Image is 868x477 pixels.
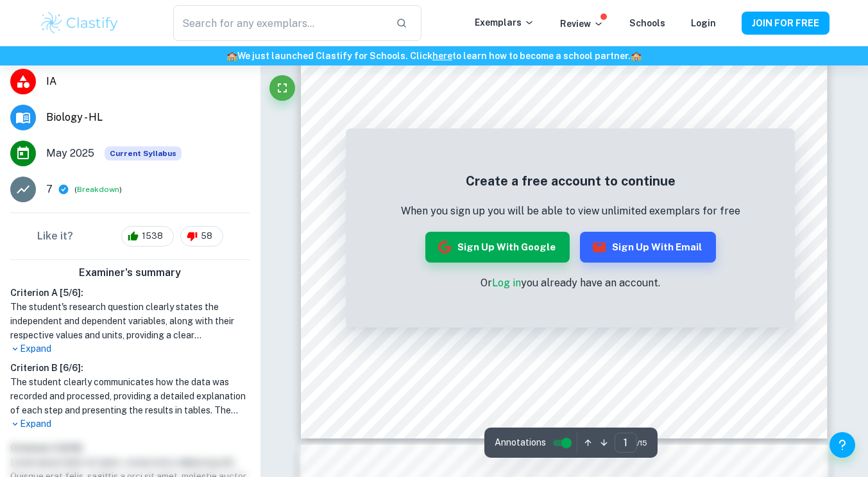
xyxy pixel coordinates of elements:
[560,17,604,31] p: Review
[637,437,647,449] span: / 15
[46,146,94,161] span: May 2025
[105,146,182,160] div: This exemplar is based on the current syllabus. Feel free to refer to it for inspiration/ideas wh...
[742,12,830,35] button: JOIN FOR FREE
[77,184,119,195] button: Breakdown
[269,75,295,101] button: Fullscreen
[475,15,534,30] p: Exemplars
[173,5,385,41] input: Search for any exemplars...
[830,432,855,458] button: Help and Feedback
[401,204,740,219] p: When you sign up you will be able to view unlimited exemplars for free
[629,18,665,28] a: Schools
[10,286,250,300] h6: Criterion A [ 5 / 6 ]:
[432,51,452,61] a: here
[105,146,182,160] span: Current Syllabus
[46,182,53,197] p: 7
[37,229,73,244] h6: Like it?
[135,230,170,243] span: 1538
[495,436,546,449] span: Annotations
[10,375,250,417] h1: The student clearly communicates how the data was recorded and processed, providing a detailed ex...
[226,51,237,61] span: 🏫
[10,300,250,342] h1: The student's research question clearly states the independent and dependent variables, along wit...
[3,49,865,63] h6: We just launched Clastify for Schools. Click to learn how to become a school partner.
[10,417,250,431] p: Expand
[401,171,740,191] h5: Create a free account to continue
[691,18,716,28] a: Login
[492,277,521,289] a: Log in
[401,275,740,291] p: Or you already have an account.
[74,184,122,196] span: ( )
[180,226,223,247] div: 58
[121,226,174,247] div: 1538
[46,110,250,125] span: Biology - HL
[631,51,642,61] span: 🏫
[580,232,716,263] button: Sign up with Email
[425,232,570,263] button: Sign up with Google
[10,361,250,375] h6: Criterion B [ 6 / 6 ]:
[46,74,250,89] span: IA
[39,10,121,36] img: Clastify logo
[10,342,250,356] p: Expand
[194,230,219,243] span: 58
[5,265,255,281] h6: Examiner's summary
